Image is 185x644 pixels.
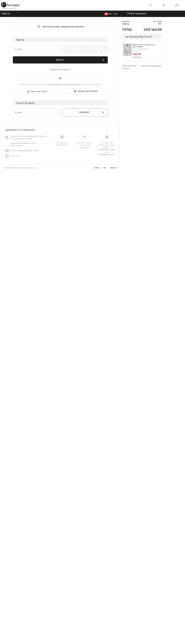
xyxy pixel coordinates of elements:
[107,167,117,169] a: Privacy
[105,135,108,138] img: Free shipping on orders over $99
[6,149,8,152] img: email
[133,48,161,53] div: Color: Celestial blue Size: 16
[11,155,20,157] span: Online Chat
[136,25,162,34] td: CA$ 164.00
[122,34,162,39] div: My Shopping Bag (1 Item)
[128,21,129,22] span: 1
[136,20,162,23] td: CA$ 164.00
[75,142,93,149] div: Delivery is a breeze since we pay the duties!
[50,68,70,71] a: Forgot your password?
[13,45,59,53] input: E-mail
[1,2,20,7] img: 1ère Avenue
[64,89,108,94] a: Continue with Facebook
[13,22,108,31] div: Your order is ready. Complete your checkout!
[11,142,47,147] p: Dial [PHONE_NUMBER] From All Other Countries
[149,4,152,7] img: search the website
[122,65,162,70] div: Duty & tariff-free | Uninterrupted shipping & returns
[114,13,118,15] span: EN
[100,167,106,169] a: FAQ
[13,56,108,63] button: Sign In
[18,138,32,140] a: [PHONE_NUMBER]
[122,20,136,23] td: Items ( )
[50,83,61,85] a: Privacy Policy
[6,155,8,157] img: chat
[124,12,183,15] div: Order Summary
[31,90,47,93] span: Sign in with Google
[133,53,141,55] span: CA$ 164
[11,150,38,152] a: [EMAIL_ADDRESS][DOMAIN_NAME]
[60,135,63,138] img: Free shipping on orders over $99
[123,44,132,56] img: Bodycon Knee-Length Dress Style 241720
[2,12,10,15] span: Sign In
[67,83,82,85] a: Terms & Conditions
[83,135,86,138] img: Delivery is a breeze since we pay the duties!
[58,77,63,80] span: OR
[122,23,136,25] td: Shipping
[13,83,108,86] div: By clicking Continue, you agree to our and the of the Loyalty Program.
[1,7,17,10] div: < Continue Shopping
[13,37,108,42] h3: Sign In
[62,108,108,116] button: Continue
[160,4,167,7] a: Sign In
[104,13,113,15] span: CAD
[175,4,178,7] img: My Bag
[4,167,38,169] div: © [GEOGRAPHIC_DATA] All Rights Reserved
[122,25,136,34] td: Total
[133,56,141,59] s: CA$ 299
[53,142,71,146] div: Free shipping on orders over $99
[133,44,161,48] a: Bodycon Knee-Length Dress Style 241720
[6,128,115,131] h3: Questions or Comments?
[179,4,180,6] span: 1
[6,136,8,139] img: call
[91,167,100,169] a: Terms
[11,135,47,140] p: Call us Toll-Free from [GEOGRAPHIC_DATA] or the US at
[98,142,116,156] div: Free return label included for orders shipped to [GEOGRAPHIC_DATA] and [GEOGRAPHIC_DATA]
[136,23,162,25] td: Free
[162,4,165,7] img: My Info
[13,100,108,105] h3: Guest Checkout
[13,108,59,116] input: E-mail
[170,4,183,7] a: 1
[77,90,98,92] span: Continue with Facebook
[104,13,108,15] img: Canadian Dollar
[13,89,61,94] div: Sign in with Google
